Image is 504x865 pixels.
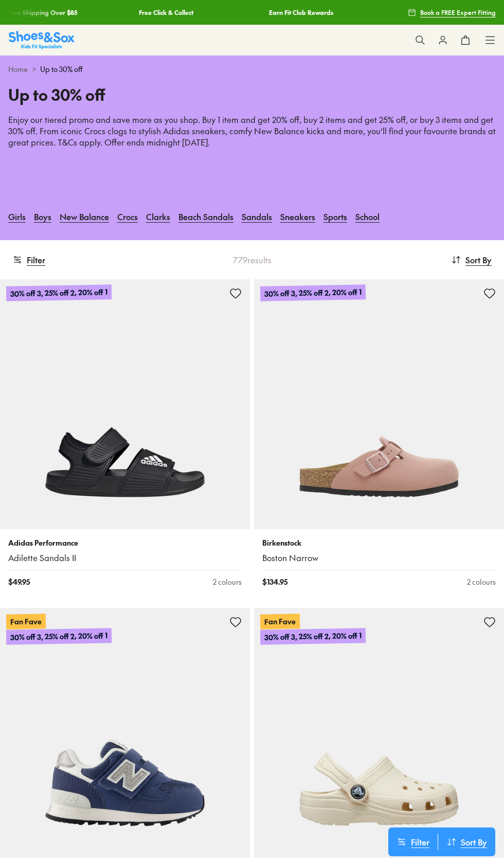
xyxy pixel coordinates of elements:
[467,576,496,587] div: 2 colours
[465,254,492,266] span: Sort By
[117,205,138,228] a: Crocs
[262,552,496,564] a: Boston Narrow
[178,205,233,228] a: Beach Sandals
[213,576,242,587] div: 2 colours
[40,64,83,75] span: Up to 30% off
[260,628,366,645] p: 30% off 3, 25% off 2, 20% off 1
[254,608,504,858] a: Fan Fave30% off 3, 25% off 2, 20% off 1
[260,285,366,302] p: 30% off 3, 25% off 2, 20% off 1
[408,3,496,22] a: Book a FREE Expert Fitting
[12,248,45,271] button: Filter
[242,205,272,228] a: Sandals
[355,205,380,228] a: School
[323,205,347,228] a: Sports
[146,205,170,228] a: Clarks
[388,834,438,850] button: Filter
[8,114,496,193] p: Enjoy our tiered promo and save more as you shop. Buy 1 item and get 20% off, buy 2 items and get...
[9,31,75,49] img: SNS_Logo_Responsive.svg
[254,279,504,529] a: 30% off 3, 25% off 2, 20% off 1
[8,64,496,75] div: >
[6,614,46,629] p: Fan Fave
[461,836,487,848] span: Sort By
[260,614,300,629] p: Fan Fave
[60,205,109,228] a: New Balance
[8,64,28,75] a: Home
[34,205,51,228] a: Boys
[8,576,30,587] span: $ 49.95
[262,576,287,587] span: $ 134.95
[8,205,26,228] a: Girls
[8,537,242,548] p: Adidas Performance
[6,285,112,302] p: 30% off 3, 25% off 2, 20% off 1
[451,248,492,271] button: Sort By
[438,834,495,850] button: Sort By
[280,205,315,228] a: Sneakers
[262,537,496,548] p: Birkenstock
[420,8,496,17] span: Book a FREE Expert Fitting
[9,31,75,49] a: Shoes & Sox
[8,83,496,106] h1: Up to 30% off
[8,552,242,564] a: Adilette Sandals II
[6,628,112,645] p: 30% off 3, 25% off 2, 20% off 1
